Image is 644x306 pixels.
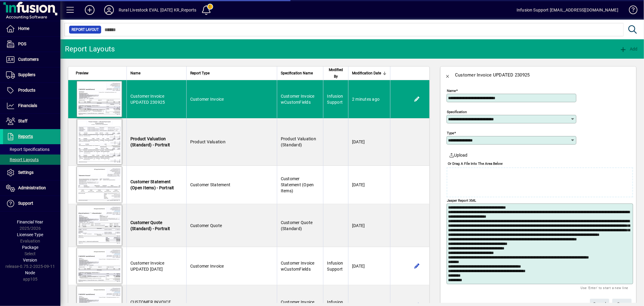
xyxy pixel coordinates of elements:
span: Customer Quote (Standard) - Portrait [130,220,170,231]
span: Products [18,88,35,93]
span: Modified By [327,67,344,80]
span: Customer Quote [190,223,222,228]
a: Knowledge Base [624,1,636,21]
mat-label: Name [447,89,456,93]
span: Home [18,26,29,31]
button: Upload [447,150,470,161]
div: Modification Date [352,70,386,76]
span: Customer Statement (Open Items) - Portrait [130,179,174,190]
mat-label: Jasper Report XML [447,198,476,203]
span: Customer Invoice UPDATED [DATE] [130,261,164,272]
span: Node [25,270,35,275]
button: Profile [99,5,119,15]
a: Products [3,83,60,98]
a: Report Specifications [3,144,60,155]
a: Financials [3,98,60,113]
a: Customers [3,52,60,67]
div: Infusion Support [EMAIL_ADDRESS][DOMAIN_NAME] [517,5,618,15]
span: Product Valuation [190,139,226,144]
span: Report Specifications [6,147,50,152]
span: Report Type [190,70,210,76]
span: Customer Statement (Open Items) [281,176,314,193]
button: Add [80,5,99,15]
td: [DATE] [348,166,390,204]
button: Back [441,68,455,82]
span: Infusion Support [327,261,343,272]
td: [DATE] [348,204,390,247]
span: Customer Invoice UPDATED 230925 [130,94,165,105]
span: Add [620,47,638,51]
span: POS [18,41,26,46]
span: Settings [18,170,34,175]
span: Customer Quote (Standard) [281,220,313,231]
span: Licensee Type [17,232,43,237]
span: Administration [18,185,46,190]
mat-label: Specification [447,110,467,114]
span: Customer Invoice [190,264,224,269]
a: Home [3,21,60,36]
span: Suppliers [18,72,35,77]
a: Suppliers [3,67,60,83]
span: Product Valuation (Standard) [281,136,316,147]
div: Customer Invoice UPDATED 230925 [455,70,530,80]
span: Financials [18,103,37,108]
span: Preview [76,70,88,76]
div: Specification Name [281,70,320,76]
span: Specification Name [281,70,313,76]
div: Rural Livestock EVAL [DATE] KR_Reports [119,5,197,15]
span: Reports [18,134,33,139]
span: Upload [449,152,468,158]
span: Infusion Support [327,94,343,105]
span: Customers [18,57,39,62]
a: Report Layouts [3,155,60,165]
button: Add [618,44,639,54]
span: Report Layout [72,27,99,33]
span: Version [23,258,37,262]
span: Report Layouts [6,157,39,162]
mat-hint: Use 'Enter' to start a new line [581,284,628,291]
span: Customer Statement [190,182,231,187]
span: Customer Invoice wCustomFields [281,261,315,272]
td: 2 minutes ago [348,80,390,118]
a: Settings [3,165,60,180]
span: Customer Invoice [190,97,224,102]
span: Name [130,70,140,76]
span: Support [18,201,33,206]
span: Product Valuation (Standard) - Portrait [130,136,170,147]
span: Package [22,245,38,250]
a: Support [3,196,60,211]
td: [DATE] [348,247,390,285]
span: Modification Date [352,70,381,76]
a: Staff [3,114,60,129]
span: Staff [18,119,27,123]
span: Customer Invoice wCustomFields [281,94,315,105]
a: Administration [3,181,60,196]
div: Name [130,70,183,76]
div: Report Layouts [65,44,115,54]
td: [DATE] [348,118,390,166]
span: Financial Year [17,220,43,224]
mat-label: Type [447,131,454,135]
div: Report Type [190,70,273,76]
a: POS [3,37,60,52]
